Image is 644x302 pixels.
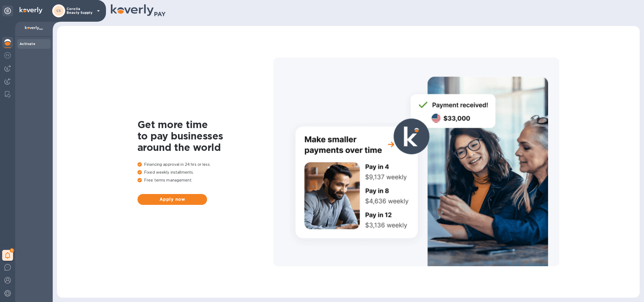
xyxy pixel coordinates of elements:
button: Apply now [137,194,207,205]
p: Fixed weekly installments. [137,170,273,175]
img: Foreign exchange [4,52,11,59]
img: Logo [20,7,42,14]
p: Free terms management. [137,177,273,183]
p: Financing approval in 24 hrs or less. [137,162,273,167]
span: Apply now [142,196,203,203]
span: 1 [10,248,14,253]
h1: Get more time to pay businesses around the world [137,119,273,153]
b: CS [56,9,61,13]
p: Corolla Beauty Supply [67,7,94,15]
div: Unpin categories [2,5,13,16]
b: Activate [20,42,35,46]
